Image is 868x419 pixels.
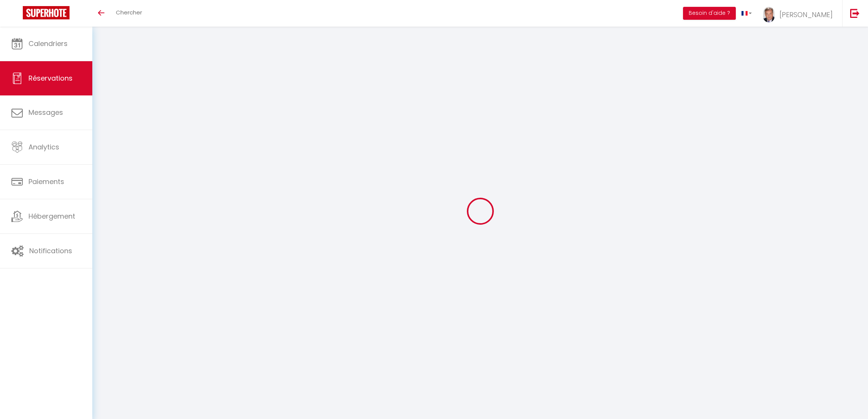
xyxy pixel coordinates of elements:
span: Notifications [29,246,72,256]
span: Chercher [116,8,142,16]
img: ... [763,7,775,22]
span: Analytics [28,142,59,152]
span: Calendriers [28,39,68,48]
img: Super Booking [23,6,70,19]
span: Réservations [28,73,73,83]
img: logout [850,8,860,18]
span: Paiements [28,177,64,186]
span: Messages [28,108,63,117]
button: Besoin d'aide ? [683,7,736,20]
span: Hébergement [28,211,75,221]
span: [PERSON_NAME] [779,10,833,19]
